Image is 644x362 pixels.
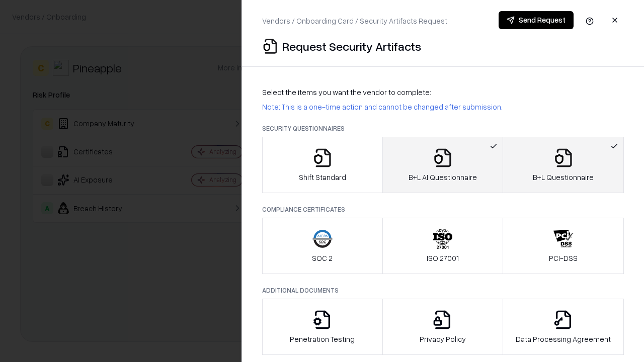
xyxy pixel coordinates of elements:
p: SOC 2 [312,253,333,263]
p: Select the items you want the vendor to complete: [262,87,624,98]
p: Vendors / Onboarding Card / Security Artifacts Request [262,16,447,26]
p: Additional Documents [262,286,624,295]
p: Privacy Policy [420,334,466,344]
p: Request Security Artifacts [282,38,421,54]
p: B+L Questionnaire [533,172,594,183]
button: SOC 2 [262,218,383,274]
button: Data Processing Agreement [503,299,624,355]
button: B+L Questionnaire [503,137,624,193]
p: PCI-DSS [549,253,578,263]
button: Shift Standard [262,137,383,193]
button: B+L AI Questionnaire [382,137,504,193]
p: Compliance Certificates [262,205,624,214]
p: Security Questionnaires [262,124,624,133]
button: Send Request [499,11,574,29]
p: Data Processing Agreement [516,334,611,344]
p: Penetration Testing [290,334,355,344]
p: Shift Standard [299,172,346,183]
button: Penetration Testing [262,299,383,355]
button: Privacy Policy [382,299,504,355]
button: ISO 27001 [382,218,504,274]
p: Note: This is a one-time action and cannot be changed after submission. [262,102,624,112]
button: PCI-DSS [503,218,624,274]
p: B+L AI Questionnaire [409,172,477,183]
p: ISO 27001 [427,253,459,263]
